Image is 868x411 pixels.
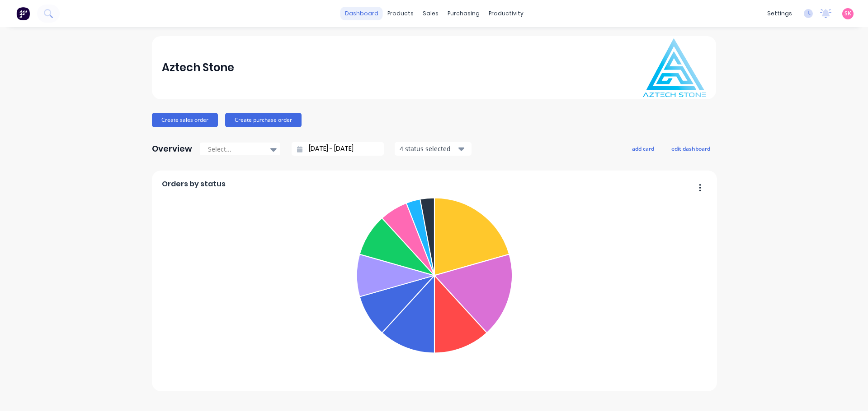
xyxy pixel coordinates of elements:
div: Overview [152,140,192,158]
button: Create sales order [152,113,218,127]
span: Orders by status [162,179,226,189]
button: 4 status selected [395,142,472,156]
button: add card [626,143,660,154]
div: sales [418,7,443,20]
button: Create purchase order [225,113,302,127]
div: products [383,7,418,20]
div: Aztech Stone [162,59,234,77]
img: Factory [16,7,30,20]
div: purchasing [443,7,484,20]
span: SK [844,9,851,18]
div: 4 status selected [400,144,457,153]
button: edit dashboard [665,143,716,154]
div: settings [763,7,797,20]
a: dashboard [340,7,383,20]
div: productivity [484,7,528,20]
img: Aztech Stone [643,38,706,97]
